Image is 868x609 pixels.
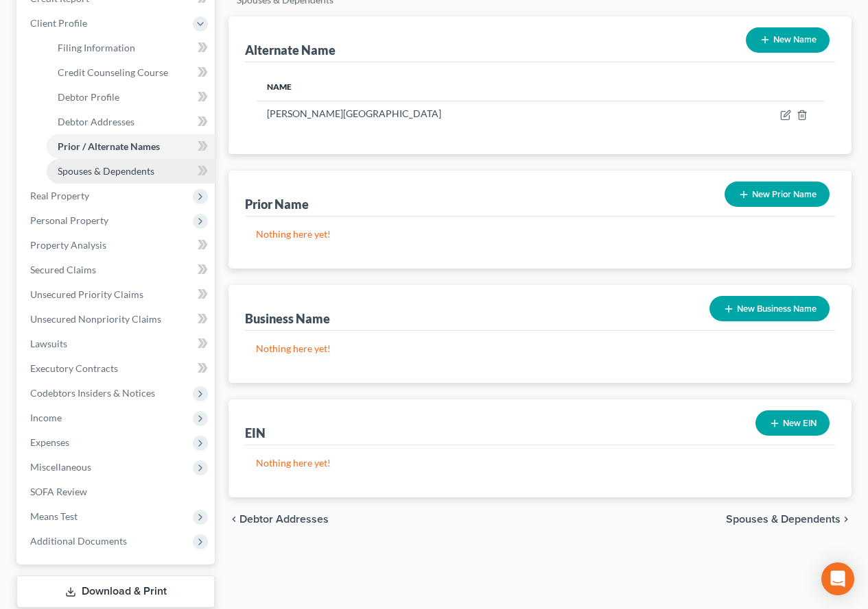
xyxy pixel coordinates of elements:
[228,514,239,525] i: chevron_left
[47,85,215,110] a: Debtor Profile
[256,342,824,356] p: Nothing here yet!
[19,307,215,332] a: Unsecured Nonpriority Claims
[245,42,336,58] div: Alternate Name
[821,562,854,595] div: Open Intercom Messenger
[16,575,215,608] a: Download & Print
[30,535,127,547] span: Additional Documents
[256,456,824,470] p: Nothing here yet!
[19,356,215,381] a: Executory Contracts
[725,182,830,207] button: New Prior Name
[726,514,841,525] span: Spouses & Dependents
[709,296,830,321] button: New Business Name
[30,288,143,300] span: Unsecured Priority Claims
[245,196,309,212] div: Prior Name
[746,27,830,53] button: New Name
[30,313,161,325] span: Unsecured Nonpriority Claims
[58,116,134,127] span: Debtor Addresses
[755,410,830,436] button: New EIN
[19,258,215,282] a: Secured Claims
[47,110,215,134] a: Debtor Addresses
[841,514,852,525] i: chevron_right
[58,42,135,53] span: Filing Information
[58,165,154,177] span: Spouses & Dependents
[19,332,215,356] a: Lawsuits
[30,486,87,497] span: SOFA Review
[30,338,67,349] span: Lawsuits
[30,239,106,251] span: Property Analysis
[30,412,62,423] span: Income
[256,227,824,241] p: Nothing here yet!
[47,159,215,184] a: Spouses & Dependents
[30,510,78,522] span: Means Test
[245,425,266,441] div: EIN
[30,264,96,275] span: Secured Claims
[58,66,168,78] span: Credit Counseling Course
[726,514,852,525] button: Spouses & Dependents chevron_right
[30,214,108,226] span: Personal Property
[30,436,69,448] span: Expenses
[256,73,700,101] th: Name
[30,362,118,374] span: Executory Contracts
[30,17,87,29] span: Client Profile
[30,387,155,399] span: Codebtors Insiders & Notices
[58,91,119,103] span: Debtor Profile
[228,514,329,525] button: chevron_left Debtor Addresses
[47,36,215,60] a: Filing Information
[19,480,215,504] a: SOFA Review
[47,60,215,85] a: Credit Counseling Course
[30,190,89,201] span: Real Property
[58,140,160,152] span: Prior / Alternate Names
[239,514,329,525] span: Debtor Addresses
[30,461,91,473] span: Miscellaneous
[19,282,215,307] a: Unsecured Priority Claims
[19,233,215,258] a: Property Analysis
[256,101,700,127] td: [PERSON_NAME][GEOGRAPHIC_DATA]
[47,134,215,159] a: Prior / Alternate Names
[245,310,330,327] div: Business Name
